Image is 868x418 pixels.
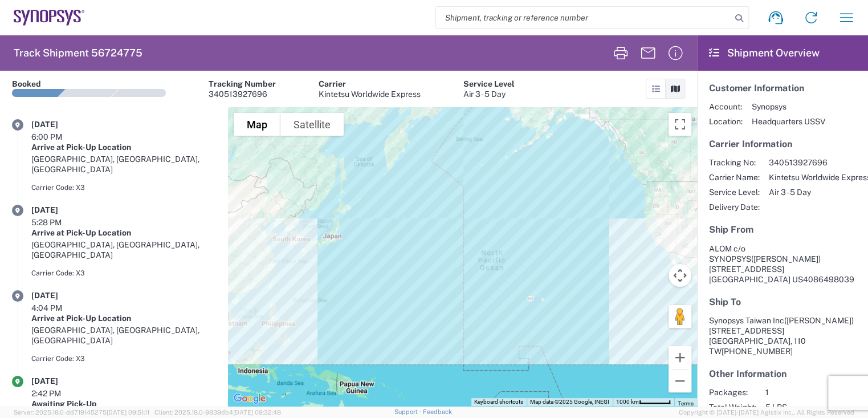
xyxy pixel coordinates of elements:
button: Toggle fullscreen view [669,113,691,136]
span: [DATE] 09:51:11 [107,409,149,416]
button: Map camera controls [669,264,691,287]
div: [DATE] [31,119,88,129]
button: Zoom out [669,370,691,392]
button: Map Scale: 1000 km per 52 pixels [613,398,674,406]
a: Open this area in Google Maps (opens a new window) [231,391,268,406]
span: 1000 km [616,399,639,405]
span: [DATE] 09:32:48 [233,409,281,416]
div: [DATE] [31,290,88,301]
a: Feedback [423,408,452,415]
button: Drag Pegman onto the map to open Street View [669,305,691,328]
span: ([PERSON_NAME]) [784,316,854,325]
div: Awaiting Pick-Up [31,399,216,409]
span: Account: [709,102,743,112]
div: Carrier Code: X3 [31,182,216,193]
span: 5 LBS [765,402,830,412]
h5: Carrier Information [709,139,856,149]
div: 340513927696 [209,89,276,99]
span: Tracking No: [709,157,760,168]
span: ALOM c/o SYNOPSYS [709,244,751,263]
span: Client: 2025.18.0-9839db4 [154,409,281,416]
div: [GEOGRAPHIC_DATA], [GEOGRAPHIC_DATA], [GEOGRAPHIC_DATA] [31,240,216,260]
div: Tracking Number [209,79,276,89]
div: Kintetsu Worldwide Express [319,89,421,99]
span: Delivery Date: [709,202,760,212]
a: Support [394,408,423,415]
header: Shipment Overview [697,35,868,71]
span: Synopsys Taiwan Inc [STREET_ADDRESS] [709,316,854,335]
button: Keyboard shortcuts [474,398,523,406]
span: Map data ©2025 Google, INEGI [530,399,609,405]
span: 1 [765,387,830,397]
div: [GEOGRAPHIC_DATA], [GEOGRAPHIC_DATA], [GEOGRAPHIC_DATA] [31,154,216,174]
div: [GEOGRAPHIC_DATA], [GEOGRAPHIC_DATA], [GEOGRAPHIC_DATA] [31,325,216,346]
h5: Ship To [709,297,856,307]
span: Carrier Name: [709,172,760,182]
div: [DATE] [31,205,88,215]
div: Arrive at Pick-Up Location [31,228,216,238]
span: Total Weight: [709,402,756,412]
div: Arrive at Pick-Up Location [31,313,216,323]
span: Service Level: [709,187,760,197]
span: Location: [709,116,743,127]
div: Carrier Code: X3 [31,268,216,278]
div: Booked [12,79,41,89]
h2: Track Shipment 56724775 [14,46,142,60]
span: Synopsys [752,102,825,112]
span: ([PERSON_NAME]) [751,254,821,263]
h5: Other Information [709,368,856,379]
span: Packages: [709,387,756,397]
div: Carrier [319,79,421,89]
button: Show street map [234,113,280,136]
a: Terms [678,400,694,407]
div: 5:28 PM [31,217,88,228]
input: Shipment, tracking or reference number [436,7,731,29]
address: [GEOGRAPHIC_DATA], 110 TW [709,315,856,356]
button: Show satellite imagery [280,113,344,136]
div: Carrier Code: X3 [31,354,216,364]
img: Google [231,391,268,406]
span: Copyright © [DATE]-[DATE] Agistix Inc., All Rights Reserved [679,407,854,417]
h5: Customer Information [709,83,856,94]
div: Arrive at Pick-Up Location [31,142,216,152]
span: [PHONE_NUMBER] [722,347,793,356]
span: 4086498039 [803,275,854,284]
div: 2:42 PM [31,388,88,399]
h5: Ship From [709,224,856,235]
div: 4:04 PM [31,303,88,313]
div: 6:00 PM [31,132,88,142]
button: Zoom in [669,346,691,369]
div: [DATE] [31,376,88,386]
span: [STREET_ADDRESS] [709,265,784,274]
div: Air 3 - 5 Day [463,89,515,99]
div: Service Level [463,79,515,89]
span: Server: 2025.18.0-dd719145275 [14,409,149,416]
span: Headquarters USSV [752,116,825,127]
address: [GEOGRAPHIC_DATA] US [709,244,856,285]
